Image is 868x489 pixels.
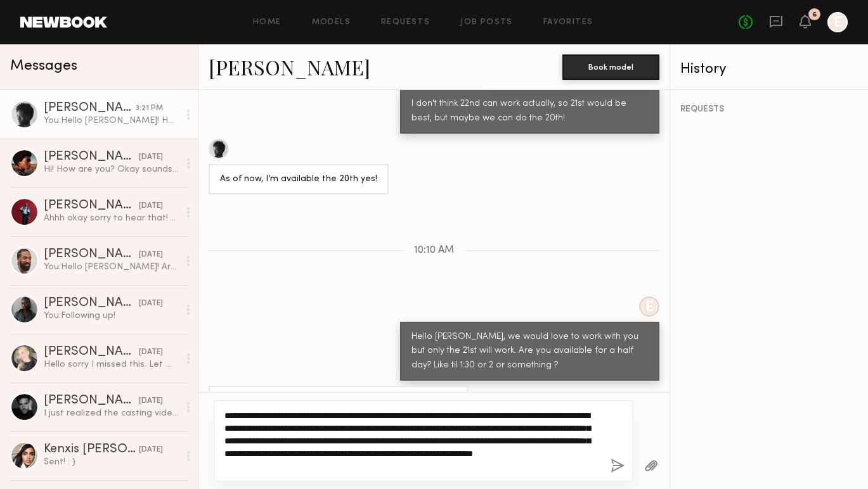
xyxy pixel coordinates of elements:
[209,53,370,80] a: [PERSON_NAME]
[139,298,163,310] div: [DATE]
[414,245,454,256] span: 10:10 AM
[44,163,179,175] div: Hi! How are you? Okay sounds good- just let me know the new dates when you find out
[543,18,593,27] a: Favorites
[253,18,282,27] a: Home
[44,102,136,115] div: [PERSON_NAME]
[44,346,139,359] div: [PERSON_NAME]
[44,443,139,456] div: Kenxis [PERSON_NAME]
[312,18,351,27] a: Models
[827,12,848,32] a: E
[136,103,163,115] div: 3:21 PM
[139,200,163,212] div: [DATE]
[680,62,858,77] div: History
[44,200,139,212] div: [PERSON_NAME]
[562,54,659,80] button: Book model
[44,310,179,322] div: You: Following up!
[139,249,163,261] div: [DATE]
[44,248,139,261] div: [PERSON_NAME]
[44,115,179,127] div: You: Hello [PERSON_NAME]! How Is your availability on [DATE] or 22? And what will your hair be li...
[44,407,179,419] div: I just realized the casting video never sent, there was an uploading issue. I had no idea.
[44,151,139,163] div: [PERSON_NAME]
[220,172,377,187] div: As of now, I’m available the 20th yes!
[411,330,648,374] div: Hello [PERSON_NAME], we would love to work with you but only the 21st will work. Are you availabl...
[680,105,858,114] div: REQUESTS
[460,18,513,27] a: Job Posts
[139,444,163,456] div: [DATE]
[44,212,179,224] div: Ahhh okay sorry to hear that! Yeah no worries, just keep me posted and I'll make sure to make mys...
[139,395,163,407] div: [DATE]
[44,261,179,273] div: You: Hello [PERSON_NAME]! Are you free [DATE] or 3? If so, can you send me a casting video showin...
[10,59,77,73] span: Messages
[411,97,648,126] div: I don't think 22nd can work actually, so 21st would be best, but maybe we can do the 20th!
[381,18,430,27] a: Requests
[812,11,817,18] div: 6
[44,297,139,310] div: [PERSON_NAME]
[139,346,163,359] div: [DATE]
[44,395,139,407] div: [PERSON_NAME]
[139,151,163,163] div: [DATE]
[562,61,659,72] a: Book model
[44,456,179,468] div: Sent! : )
[44,359,179,371] div: Hello sorry I missed this. Let me know if there are shoots in the future!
